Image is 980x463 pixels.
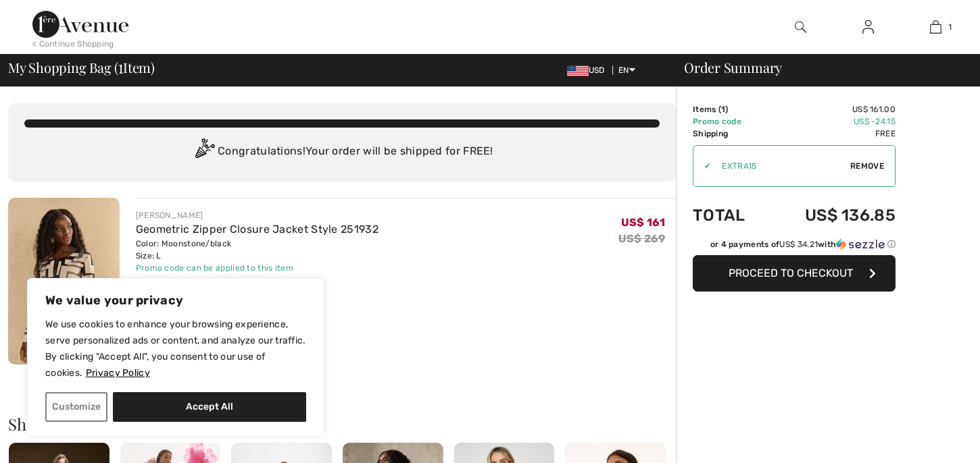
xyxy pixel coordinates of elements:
span: US$ 34.21 [779,240,818,249]
td: US$ 161.00 [767,103,896,115]
p: We use cookies to enhance your browsing experience, serve personalized ads or content, and analyz... [45,317,306,381]
img: US Dollar [567,65,589,76]
span: US$ 161 [621,216,665,229]
td: Total [693,192,767,238]
span: Remove [850,160,884,172]
div: ✔ [693,160,711,172]
div: Color: Moonstone/black Size: L [136,238,378,262]
span: 1 [721,105,725,114]
span: 1 [118,57,123,75]
div: Order Summary [668,61,972,74]
span: Proceed to Checkout [729,267,853,279]
span: My Shopping Bag ( Item) [8,61,155,74]
div: Congratulations! Your order will be shipped for FREE! [24,138,660,165]
div: [PERSON_NAME] [136,209,378,221]
a: Privacy Policy [85,366,151,379]
h2: Shoppers also bought [8,416,676,432]
button: Proceed to Checkout [693,255,896,292]
img: search the website [795,19,806,35]
img: 1ère Avenue [32,11,128,38]
td: US$ 136.85 [767,192,896,238]
a: 1 [902,19,969,35]
a: Geometric Zipper Closure Jacket Style 251932 [136,223,378,236]
div: Promo code can be applied to this item [136,262,378,274]
span: 1 [948,21,952,33]
input: Promo code [711,146,850,186]
p: We value your privacy [45,292,306,308]
td: Items ( ) [693,103,767,115]
img: Geometric Zipper Closure Jacket Style 251932 [8,198,120,364]
span: EN [618,65,635,75]
div: We value your privacy [27,278,324,436]
div: or 4 payments of with [710,238,896,250]
button: Accept All [113,392,306,422]
a: Sign In [852,19,885,36]
td: US$ -24.15 [767,115,896,128]
img: My Info [862,19,874,35]
div: < Continue Shopping [32,38,114,50]
img: Congratulation2.svg [191,138,218,165]
img: My Bag [930,19,941,35]
span: USD [567,65,610,75]
td: Promo code [693,115,767,128]
button: Customize [45,392,107,422]
td: Shipping [693,128,767,140]
td: Free [767,128,896,140]
div: or 4 payments ofUS$ 34.21withSezzle Click to learn more about Sezzle [693,238,896,255]
s: US$ 269 [618,232,665,245]
img: Sezzle [836,238,885,250]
